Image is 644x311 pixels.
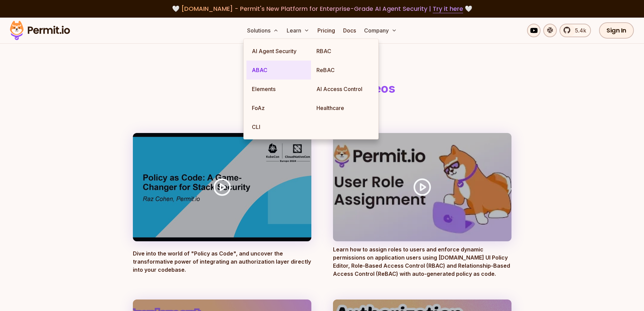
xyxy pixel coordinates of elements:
p: Dive into the world of "Policy as Code", and uncover the transformative power of integrating an a... [133,249,311,278]
a: RBAC [311,42,376,61]
button: Solutions [244,24,281,37]
h1: [DOMAIN_NAME] Videos [134,82,510,95]
a: Elements [246,80,311,98]
a: Try it here [433,4,463,13]
a: CLI [246,117,311,136]
button: Company [361,24,400,37]
a: 5.4k [559,24,591,37]
a: AI Agent Security [246,42,311,61]
button: Learn [284,24,312,37]
p: Learn how to assign roles to users and enforce dynamic permissions on application users using [DO... [333,245,511,278]
a: ReBAC [311,61,376,80]
a: Sign In [599,22,634,39]
a: Healthcare [311,98,376,117]
a: AI Access Control [311,80,376,98]
img: Permit logo [7,19,73,42]
a: Docs [340,24,359,37]
a: ABAC [246,61,311,80]
a: Pricing [315,24,338,37]
span: [DOMAIN_NAME] - Permit's New Platform for Enterprise-Grade AI Agent Security | [181,4,463,13]
a: FoAz [246,98,311,117]
div: 🤍 🤍 [16,4,628,14]
span: 5.4k [571,26,586,35]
